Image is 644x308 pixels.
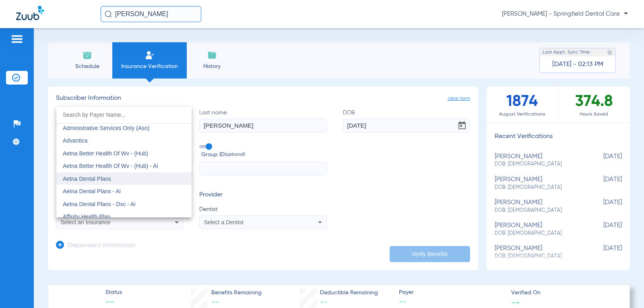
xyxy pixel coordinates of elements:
[63,125,150,131] span: Administrative Services Only (Aso)
[63,176,111,182] span: Aetna Dental Plans
[56,107,192,123] input: dropdown search
[63,150,148,157] span: Aetna Better Health Of Wv - (Hub)
[63,163,158,169] span: Aetna Better Health Of Wv - (Hub) - Ai
[63,188,121,194] span: Aetna Dental Plans - Ai
[63,201,136,207] span: Aetna Dental Plans - Dxc - Ai
[63,213,110,220] span: Affinity Health Plan
[63,137,87,144] span: Advantica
